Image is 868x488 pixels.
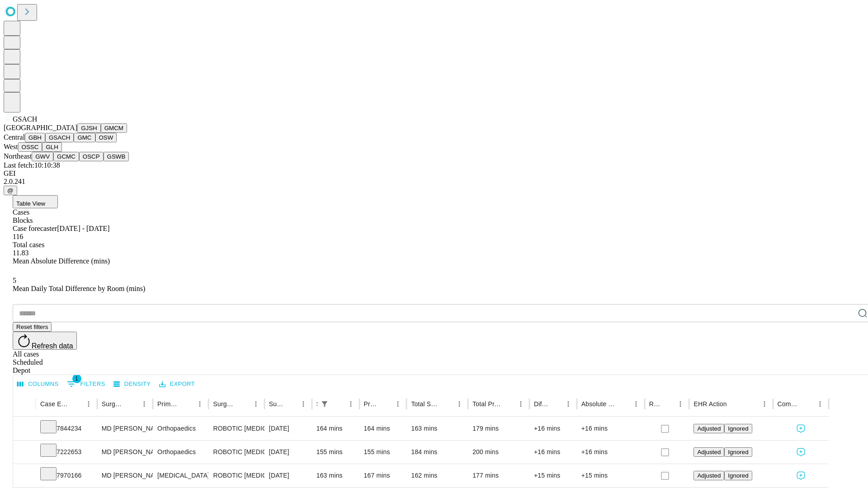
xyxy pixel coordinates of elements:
[157,377,197,391] button: Export
[32,152,53,161] button: GWV
[4,169,864,178] div: GEI
[724,447,752,457] button: Ignored
[125,398,138,410] button: Sort
[101,123,127,133] button: GMCM
[514,398,527,410] button: Menu
[411,464,463,487] div: 162 mins
[318,398,331,410] button: Show filters
[181,398,193,410] button: Sort
[778,400,800,408] div: Comments
[269,400,283,408] div: Surgery Date
[25,133,45,142] button: GBH
[269,464,307,487] div: [DATE]
[534,441,572,464] div: +16 mins
[728,472,748,479] span: Ignored
[581,464,640,487] div: +15 mins
[250,398,262,410] button: Menu
[581,441,640,464] div: +16 mins
[213,400,236,408] div: Surgery Name
[697,472,721,479] span: Adjusted
[13,322,52,332] button: Reset filters
[724,424,752,433] button: Ignored
[801,398,814,410] button: Sort
[18,421,31,437] button: Expand
[57,225,109,232] span: [DATE] - [DATE]
[13,249,28,257] span: 11.83
[13,277,16,284] span: 5
[534,417,572,440] div: +16 mins
[74,133,95,142] button: GMC
[157,417,204,440] div: Orthopaedics
[79,152,104,161] button: OSCP
[674,398,687,410] button: Menu
[4,133,25,141] span: Central
[104,152,129,161] button: GSWB
[4,124,77,131] span: [GEOGRAPHIC_DATA]
[13,115,37,123] span: GSACH
[157,400,180,408] div: Primary Service
[32,342,73,350] span: Refresh data
[16,200,45,207] span: Table View
[40,464,93,487] div: 7970166
[814,398,826,410] button: Menu
[411,400,439,408] div: Total Scheduled Duration
[472,464,525,487] div: 177 mins
[728,449,748,455] span: Ignored
[269,417,307,440] div: [DATE]
[549,398,562,410] button: Sort
[13,225,57,232] span: Case forecaster
[193,398,206,410] button: Menu
[16,324,48,330] span: Reset filters
[697,449,721,455] span: Adjusted
[18,142,42,152] button: OSSC
[332,398,344,410] button: Sort
[13,241,44,249] span: Total cases
[364,464,402,487] div: 167 mins
[693,400,726,408] div: EHR Action
[364,417,402,440] div: 164 mins
[138,398,151,410] button: Menu
[102,441,148,464] div: MD [PERSON_NAME]
[4,152,32,160] span: Northeast
[13,257,110,265] span: Mean Absolute Difference (mins)
[364,400,378,408] div: Predicted In Room Duration
[70,398,82,410] button: Sort
[7,187,14,194] span: @
[661,398,674,410] button: Sort
[237,398,250,410] button: Sort
[13,233,23,240] span: 116
[562,398,575,410] button: Menu
[77,123,101,133] button: GJSH
[758,398,771,410] button: Menu
[213,464,259,487] div: ROBOTIC [MEDICAL_DATA] REPAIR [MEDICAL_DATA] INITIAL (BILATERAL)
[411,417,463,440] div: 163 mins
[213,417,259,440] div: ROBOTIC [MEDICAL_DATA] KNEE TOTAL
[297,398,310,410] button: Menu
[728,425,748,432] span: Ignored
[269,441,307,464] div: [DATE]
[316,441,355,464] div: 155 mins
[18,445,31,460] button: Expand
[4,178,864,186] div: 2.0.241
[284,398,297,410] button: Sort
[40,400,69,408] div: Case Epic Id
[472,441,525,464] div: 200 mins
[111,377,153,391] button: Density
[45,133,74,142] button: GSACH
[472,417,525,440] div: 179 mins
[40,441,93,464] div: 7222653
[392,398,404,410] button: Menu
[440,398,453,410] button: Sort
[472,400,501,408] div: Total Predicted Duration
[379,398,392,410] button: Sort
[13,285,145,292] span: Mean Daily Total Difference by Room (mins)
[102,417,148,440] div: MD [PERSON_NAME]
[693,424,724,433] button: Adjusted
[18,468,31,484] button: Expand
[13,332,77,350] button: Refresh data
[4,161,60,169] span: Last fetch: 10:10:38
[316,417,355,440] div: 164 mins
[53,152,79,161] button: GCMC
[344,398,357,410] button: Menu
[617,398,630,410] button: Sort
